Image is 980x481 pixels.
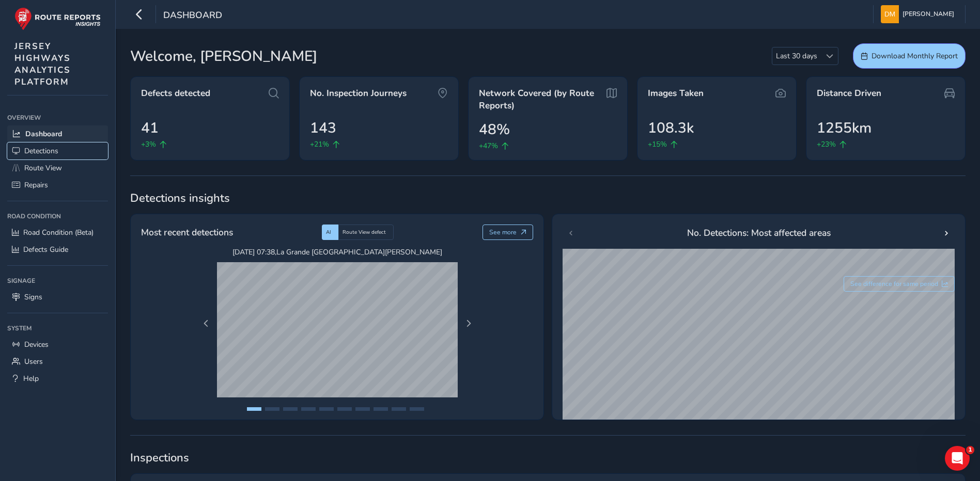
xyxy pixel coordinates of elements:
[648,87,704,100] span: Images Taken
[337,407,352,411] button: Page 6
[7,353,108,370] a: Users
[479,87,603,111] span: Network Covered (by Route Reports)
[24,146,58,156] span: Detections
[343,229,386,236] span: Route View defect
[850,280,938,288] span: See difference for same period
[130,450,966,466] span: Inspections
[338,225,394,240] div: Route View defect
[130,45,317,67] span: Welcome, [PERSON_NAME]
[872,51,958,61] span: Download Monthly Report
[310,117,336,139] span: 143
[141,117,159,139] span: 41
[461,316,476,331] button: Next Page
[310,139,329,150] span: +21%
[24,292,42,302] span: Signs
[7,288,108,306] a: Signs
[945,446,970,471] iframe: Intercom live chat
[7,336,108,353] a: Devices
[817,117,872,139] span: 1255km
[130,190,966,206] span: Detections insights
[283,407,298,411] button: Page 3
[25,129,62,139] span: Dashboard
[966,446,974,454] span: 1
[648,117,694,139] span: 108.3k
[326,229,331,236] span: AI
[489,228,517,236] span: See more
[483,225,534,240] button: See more
[7,159,108,177] a: Route View
[392,407,406,411] button: Page 9
[881,5,958,23] button: [PERSON_NAME]
[14,40,71,88] span: JERSEY HIGHWAYS ANALYTICS PLATFORM
[319,407,334,411] button: Page 5
[881,5,899,23] img: diamond-layout
[163,9,222,23] span: Dashboard
[199,316,213,331] button: Previous Page
[479,140,498,151] span: +47%
[247,407,261,411] button: Page 1
[648,139,667,150] span: +15%
[817,87,881,100] span: Distance Driven
[14,7,101,30] img: rr logo
[7,320,108,336] div: System
[24,180,48,190] span: Repairs
[7,177,108,194] a: Repairs
[265,407,279,411] button: Page 2
[7,370,108,387] a: Help
[7,142,108,159] a: Detections
[322,225,338,240] div: AI
[374,407,388,411] button: Page 8
[23,374,39,383] span: Help
[217,247,458,257] span: [DATE] 07:38 , La Grande [GEOGRAPHIC_DATA][PERSON_NAME]
[301,407,316,411] button: Page 4
[23,228,94,237] span: Road Condition (Beta)
[853,43,966,69] button: Download Monthly Report
[141,87,210,100] span: Defects detected
[310,87,407,100] span: No. Inspection Journeys
[24,163,62,173] span: Route View
[24,340,49,349] span: Devices
[141,139,156,150] span: +3%
[7,273,108,288] div: Signage
[7,125,108,142] a: Dashboard
[903,5,954,23] span: [PERSON_NAME]
[23,245,68,254] span: Defects Guide
[479,119,510,140] span: 48%
[7,110,108,125] div: Overview
[772,47,821,65] span: Last 30 days
[355,407,370,411] button: Page 7
[844,276,955,292] button: See difference for same period
[7,209,108,224] div: Road Condition
[24,357,43,366] span: Users
[7,241,108,258] a: Defects Guide
[141,226,233,239] span: Most recent detections
[817,139,836,150] span: +23%
[7,224,108,241] a: Road Condition (Beta)
[687,226,831,239] span: No. Detections: Most affected areas
[410,407,424,411] button: Page 10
